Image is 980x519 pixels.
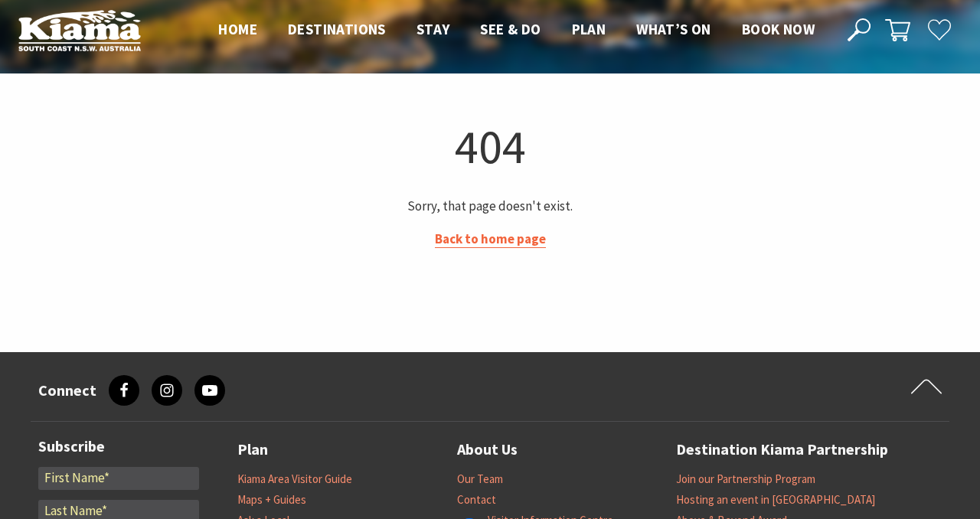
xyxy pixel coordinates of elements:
[38,381,96,400] h3: Connect
[38,467,199,490] input: First Name*
[457,437,518,462] a: About Us
[636,20,711,38] span: What’s On
[38,437,199,455] h3: Subscribe
[37,196,943,217] p: Sorry, that page doesn't exist.
[676,472,815,487] a: Join our Partnership Program
[676,437,888,462] a: Destination Kiama Partnership
[416,20,450,38] span: Stay
[203,18,830,43] nav: Main Menu
[572,20,606,38] span: Plan
[37,116,943,178] h1: 404
[742,20,815,38] span: Book now
[480,20,541,38] span: See & Do
[218,20,257,38] span: Home
[457,472,503,487] a: Our Team
[676,492,875,508] a: Hosting an event in [GEOGRAPHIC_DATA]
[237,472,352,487] a: Kiama Area Visitor Guide
[237,437,268,462] a: Plan
[457,492,496,508] a: Contact
[435,230,546,248] a: Back to home page
[288,20,386,38] span: Destinations
[237,492,306,508] a: Maps + Guides
[18,9,141,51] img: Kiama Logo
